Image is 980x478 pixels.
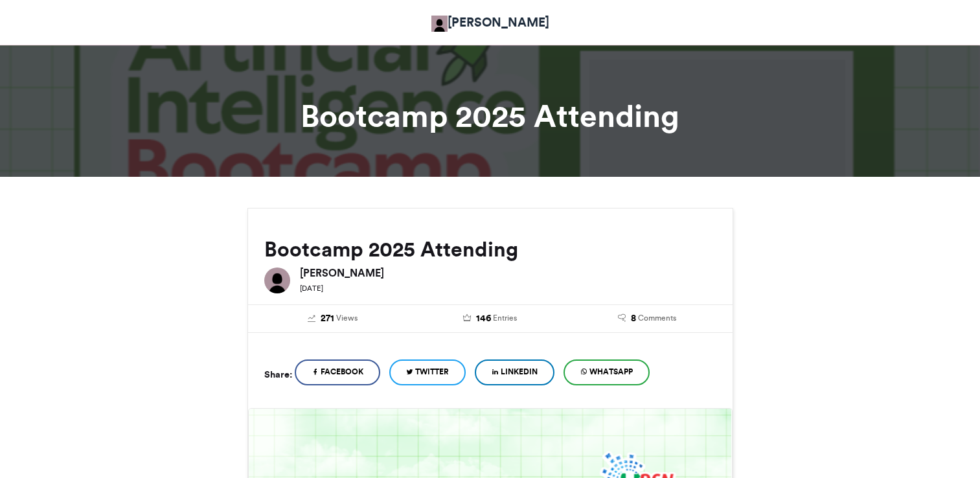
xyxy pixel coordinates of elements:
h5: Share: [264,366,292,383]
h6: [PERSON_NAME] [300,267,716,278]
span: 8 [631,312,636,326]
a: 271 Views [264,312,402,326]
span: 271 [321,312,334,326]
span: Facebook [321,366,363,378]
img: Adetokunbo Adeyanju [264,267,290,293]
a: 146 Entries [421,312,559,326]
a: 8 Comments [578,312,716,326]
a: Facebook [295,359,380,385]
a: [PERSON_NAME] [431,13,549,32]
h2: Bootcamp 2025 Attending [264,238,716,261]
span: Twitter [415,366,449,378]
span: Views [336,312,358,324]
h1: Bootcamp 2025 Attending [131,100,850,131]
span: LinkedIn [501,366,538,378]
img: Adetokunbo Adeyanju [431,16,448,32]
span: 146 [476,312,491,326]
span: Entries [493,312,517,324]
a: Twitter [389,359,466,385]
a: WhatsApp [564,359,650,385]
small: [DATE] [300,284,323,293]
span: Comments [638,312,676,324]
a: LinkedIn [475,359,554,385]
span: WhatsApp [589,366,633,378]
